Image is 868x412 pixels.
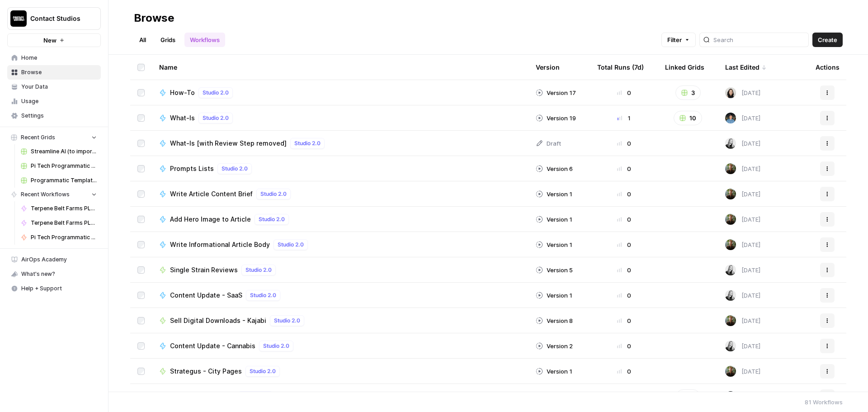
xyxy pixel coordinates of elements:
a: How-ToStudio 2.0 [159,87,521,98]
div: Actions [816,55,840,80]
a: Your Data [7,80,101,94]
span: Write Informational Article Body [170,240,270,249]
a: Strategus - City PagesStudio 2.0 [159,366,521,377]
img: ioa2wpdmx8t19ywr585njsibr5hv [725,290,736,301]
span: Strategus - City Pages [170,367,242,376]
img: t5ef5oef8zpw1w4g2xghobes91mw [725,87,736,98]
div: Version 1 [536,215,572,224]
img: 5maotr4l3dpmem4ucatv1zj7ommq [725,391,736,402]
div: Total Runs (7d) [597,55,644,80]
span: Content Update - SaaS [170,291,242,300]
a: Streamline AI (to import) - Streamline AI Import.csv [17,144,101,159]
span: Studio 2.0 [274,317,300,325]
div: 0 [597,240,651,249]
div: [DATE] [725,290,760,301]
div: [DATE] [725,113,760,123]
a: Sell Digital Downloads - KajabiStudio 2.0 [159,315,521,326]
span: Programmatic Template [llm + perplexity for] - AirOps - llm + perplexity for.csv [31,176,97,185]
span: Home [21,54,97,62]
a: Browse [7,65,101,80]
span: Studio 2.0 [250,291,276,299]
a: What-Is (No Review)Studio 2.0 [159,391,521,402]
span: Browse [21,68,97,76]
div: Browse [134,11,175,25]
img: vlbh6tvzzzm1xxij3znetyf2jnu7 [725,214,736,225]
a: Home [7,51,101,65]
div: [DATE] [725,189,760,199]
span: Contact Studios [30,14,85,23]
button: Workspace: Contact Studios [7,7,101,30]
button: What's new? [7,267,101,281]
img: vlbh6tvzzzm1xxij3znetyf2jnu7 [725,239,736,250]
div: Linked Grids [665,55,704,80]
span: Studio 2.0 [250,367,276,375]
span: Studio 2.0 [203,89,229,97]
img: ioa2wpdmx8t19ywr585njsibr5hv [725,265,736,275]
span: Your Data [21,83,97,91]
span: Studio 2.0 [259,215,285,223]
div: Version 6 [536,164,573,173]
div: [DATE] [725,315,760,326]
img: 5maotr4l3dpmem4ucatv1zj7ommq [725,113,736,123]
a: Content Update - SaaSStudio 2.0 [159,290,521,301]
button: Create [812,33,843,47]
a: Write Informational Article BodyStudio 2.0 [159,239,521,250]
span: Studio 2.0 [222,165,248,173]
img: vlbh6tvzzzm1xxij3znetyf2jnu7 [725,189,736,199]
a: All [134,33,151,47]
div: Version 2 [536,341,573,350]
div: 0 [597,367,651,376]
button: Filter [661,33,696,47]
a: Terpene Belt Farms PLP Descriptions (Text Output) [17,201,101,216]
img: vlbh6tvzzzm1xxij3znetyf2jnu7 [725,315,736,326]
a: Single Strain ReviewsStudio 2.0 [159,265,521,275]
button: New [7,33,101,47]
div: What's new? [8,267,100,281]
span: Filter [667,35,682,44]
span: AirOps Academy [21,256,97,264]
button: Recent Workflows [7,188,101,201]
div: Name [159,55,521,80]
div: [DATE] [725,163,760,174]
div: 81 Workflows [805,398,843,407]
div: [DATE] [725,138,760,149]
a: Content Update - CannabisStudio 2.0 [159,341,521,351]
a: Usage [7,94,101,109]
div: [DATE] [725,265,760,275]
span: Content Update - Cannabis [170,341,255,350]
div: Version 1 [536,367,572,376]
span: How-To [170,88,195,97]
div: Version 1 [536,291,572,300]
input: Search [713,35,805,44]
a: Add Hero Image to ArticleStudio 2.0 [159,214,521,225]
span: Studio 2.0 [278,241,304,249]
span: Terpene Belt Farms PLP Descriptions (Text Output) [31,204,97,213]
a: What-IsStudio 2.0 [159,113,521,123]
span: Usage [21,97,97,105]
span: Pi Tech Programmatic Service pages Grid [31,162,97,170]
div: [DATE] [725,239,760,250]
button: Recent Grids [7,131,101,144]
span: Studio 2.0 [294,139,321,147]
div: [DATE] [725,391,760,402]
div: Draft [536,139,561,148]
span: Single Strain Reviews [170,265,238,275]
div: 0 [597,139,651,148]
span: Write Article Content Brief [170,189,253,199]
div: 0 [597,265,651,275]
span: Prompts Lists [170,164,214,173]
button: 10 [674,111,702,125]
span: Terpene Belt Farms PLP Descriptions (v1) [31,219,97,227]
button: 3 [675,85,701,100]
span: Sell Digital Downloads - Kajabi [170,316,266,325]
img: Contact Studios Logo [10,10,27,27]
span: Recent Workflows [21,190,70,199]
span: Streamline AI (to import) - Streamline AI Import.csv [31,147,97,156]
span: Pi Tech Programmatic Service pages [31,233,97,242]
div: 0 [597,189,651,199]
div: Version [536,55,560,80]
div: Version 1 [536,189,572,199]
div: Last Edited [725,55,767,80]
div: Version 5 [536,265,573,275]
span: Add Hero Image to Article [170,215,251,224]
